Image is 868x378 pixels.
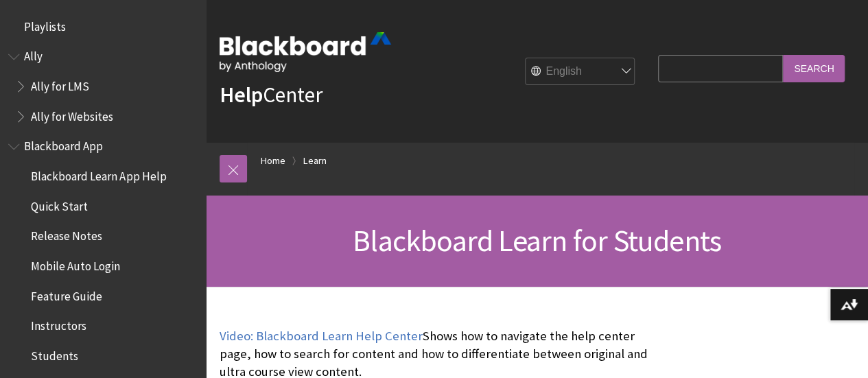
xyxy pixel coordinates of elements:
strong: Help [220,81,263,108]
span: Ally for LMS [31,75,89,93]
input: Search [783,55,845,82]
span: Ally for Websites [31,105,113,123]
span: Release Notes [31,225,102,244]
span: Blackboard Learn for Students [353,222,721,259]
nav: Book outline for Playlists [8,15,198,38]
span: Instructors [31,315,86,333]
a: HelpCenter [220,81,322,108]
span: Mobile Auto Login [31,255,120,273]
a: Learn [303,152,327,169]
img: Blackboard by Anthology [220,32,391,72]
span: Students [31,344,78,363]
span: Feature Guide [31,285,102,303]
span: Blackboard App [24,135,103,154]
a: Video: Blackboard Learn Help Center [220,328,423,344]
select: Site Language Selector [526,58,635,86]
span: Blackboard Learn App Help [31,165,166,183]
span: Quick Start [31,195,88,213]
a: Home [261,152,285,169]
span: Ally [24,45,43,64]
span: Playlists [24,15,66,34]
nav: Book outline for Anthology Ally Help [8,45,198,128]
